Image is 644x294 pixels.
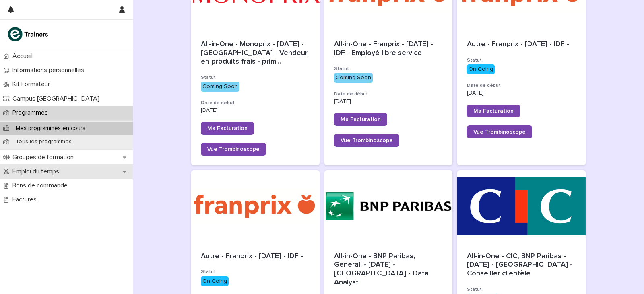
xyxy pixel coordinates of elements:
a: Ma Facturation [334,113,387,126]
span: Ma Facturation [473,108,514,114]
span: Ma Facturation [341,117,381,122]
span: Autre - Franprix - [DATE] - IDF - [201,253,303,260]
h3: Statut [334,66,443,72]
h3: Statut [467,57,576,64]
a: Ma Facturation [201,122,254,135]
h3: Statut [201,269,310,275]
span: All-in-One - BNP Paribas, Generali - [DATE] - [GEOGRAPHIC_DATA] - Data Analyst [334,253,431,286]
h3: Date de début [201,100,310,106]
span: All-in-One - CIC, BNP Paribas - [DATE] - [GEOGRAPHIC_DATA] - Conseiller clientèle [467,253,574,277]
span: Vue Trombinoscope [207,146,260,152]
p: Programmes [9,109,54,117]
p: Informations personnelles [9,66,91,74]
p: Campus [GEOGRAPHIC_DATA] [9,95,106,103]
p: Groupes de formation [9,154,80,161]
a: Ma Facturation [467,105,520,117]
span: All-in-One - Monoprix - [DATE] - [GEOGRAPHIC_DATA] - Vendeur en produits frais - prim ... [201,40,310,66]
p: [DATE] [467,90,576,97]
img: K0CqGN7SDeD6s4JG8KQk [6,26,51,42]
a: Vue Trombinoscope [467,125,532,138]
span: Vue Trombinoscope [341,138,393,143]
p: Emploi du temps [9,168,66,175]
a: Vue Trombinoscope [334,134,399,147]
a: Vue Trombinoscope [201,143,266,156]
p: [DATE] [201,107,310,114]
div: On Going [201,276,229,286]
p: Accueil [9,52,39,60]
p: Bons de commande [9,182,74,189]
span: Vue Trombinoscope [473,129,526,135]
p: Kit Formateur [9,80,56,88]
div: All-in-One - Monoprix - 26 - Novembre 2025 - Île-de-France - Vendeur en produits frais - primeur,... [201,40,310,66]
h3: Date de début [334,91,443,97]
h3: Statut [467,286,576,293]
p: Tous les programmes [9,138,78,145]
div: On Going [467,64,495,74]
span: Autre - Franprix - [DATE] - IDF - [467,41,569,48]
h3: Date de début [467,82,576,89]
span: Ma Facturation [207,125,248,131]
span: All-in-One - Franprix - [DATE] - IDF - Employé libre service [334,41,435,57]
div: Coming Soon [334,73,373,83]
p: Mes programmes en cours [9,125,92,132]
div: Coming Soon [201,82,239,92]
p: [DATE] [334,98,443,105]
h3: Statut [201,74,310,81]
p: Factures [9,196,43,204]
